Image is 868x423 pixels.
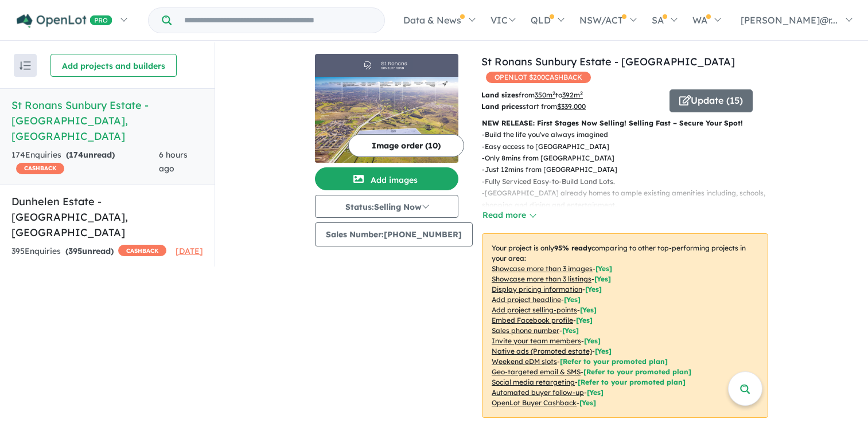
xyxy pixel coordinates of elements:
span: [ Yes ] [585,285,602,293]
strong: ( unread) [65,246,114,256]
span: [ Yes ] [584,336,601,345]
p: start from [481,101,661,112]
u: 350 m [535,91,555,99]
div: 174 Enquir ies [11,148,159,176]
div: 395 Enquir ies [11,245,166,258]
a: St Ronans Sunbury Estate - [GEOGRAPHIC_DATA] [481,55,735,68]
span: OPENLOT $ 200 CASHBACK [486,72,591,83]
p: - Just 12mins from [GEOGRAPHIC_DATA] [482,164,777,175]
span: [ Yes ] [576,316,593,324]
img: sort.svg [20,61,31,70]
p: - Build the life you've always imagined [482,129,777,140]
img: Openlot PRO Logo White [17,14,112,28]
span: [Refer to your promoted plan] [560,357,668,366]
button: Add images [315,167,458,190]
p: - [GEOGRAPHIC_DATA] already homes to ample existing amenities including, schools, shopping and di... [482,187,777,211]
span: CASHBACK [16,163,64,174]
span: [DATE] [176,246,203,256]
span: [ Yes ] [580,305,597,314]
span: [ Yes ] [564,295,581,304]
a: St Ronans Sunbury Estate - Bulla LogoSt Ronans Sunbury Estate - Bulla [315,54,458,163]
button: Update (15) [670,89,753,112]
u: Geo-targeted email & SMS [492,367,581,376]
img: St Ronans Sunbury Estate - Bulla [315,77,458,163]
u: 392 m [562,91,583,99]
span: [ Yes ] [594,275,611,283]
u: Invite your team members [492,336,581,345]
u: Showcase more than 3 images [492,264,593,273]
p: - Fully Serviced Easy-to-Build Land Lots. [482,176,777,187]
p: - Easy access to [GEOGRAPHIC_DATA] [482,141,777,152]
span: CASHBACK [118,245,166,256]
span: [Refer to your promoted plan] [578,378,686,386]
u: Weekend eDM slots [492,357,557,366]
span: [Yes] [579,398,596,407]
button: Add projects and builders [50,54,177,77]
u: Display pricing information [492,285,582,293]
u: Showcase more than 3 listings [492,275,591,283]
sup: 2 [580,90,583,96]
img: St Ronans Sunbury Estate - Bulla Logo [320,58,454,72]
strong: ( unread) [66,150,115,160]
b: Land prices [481,102,523,111]
sup: 2 [552,90,555,96]
h5: Dunhelen Estate - [GEOGRAPHIC_DATA] , [GEOGRAPHIC_DATA] [11,194,203,240]
span: [Refer to your promoted plan] [583,367,691,376]
button: Read more [482,209,536,222]
u: Native ads (Promoted estate) [492,347,592,355]
span: to [555,91,583,99]
p: NEW RELEASE: First Stages Now Selling! Selling Fast – Secure Your Spot! [482,117,768,129]
b: 95 % ready [554,244,591,252]
b: Land sizes [481,91,519,99]
u: Add project selling-points [492,305,577,314]
span: [ Yes ] [562,326,579,335]
span: [PERSON_NAME]@r... [741,14,838,26]
p: Your project is only comparing to other top-performing projects in your area: - - - - - - - - - -... [482,233,768,418]
button: Sales Number:[PHONE_NUMBER] [315,222,473,246]
button: Status:Selling Now [315,195,458,218]
u: Embed Facebook profile [492,316,573,324]
span: [ Yes ] [595,264,612,273]
span: [Yes] [595,347,612,355]
u: $ 339,000 [557,102,586,111]
span: 395 [68,246,82,256]
input: Try estate name, suburb, builder or developer [174,8,382,33]
button: Image order (10) [348,134,464,157]
p: from [481,89,661,101]
p: - Only 8mins from [GEOGRAPHIC_DATA] [482,152,777,164]
span: 174 [69,150,83,160]
span: [Yes] [587,388,604,397]
u: OpenLot Buyer Cashback [492,398,577,407]
u: Add project headline [492,295,561,304]
u: Social media retargeting [492,378,575,386]
u: Automated buyer follow-up [492,388,584,397]
u: Sales phone number [492,326,559,335]
span: 6 hours ago [159,150,188,174]
h5: St Ronans Sunbury Estate - [GEOGRAPHIC_DATA] , [GEOGRAPHIC_DATA] [11,97,203,144]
